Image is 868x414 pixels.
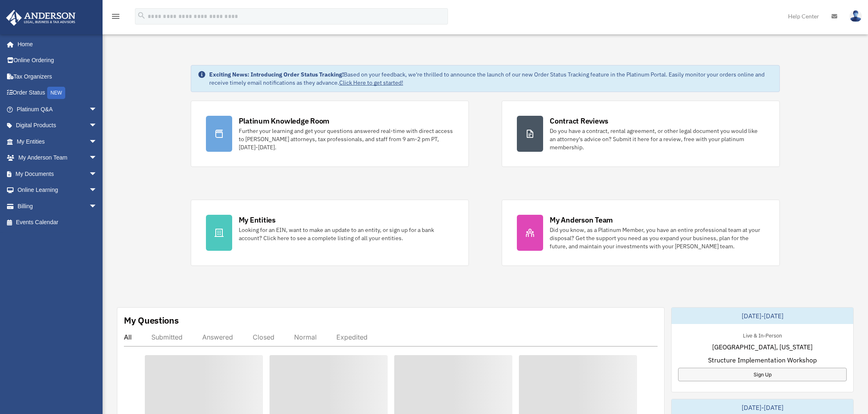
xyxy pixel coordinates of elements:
[239,226,454,242] div: Looking for an EIN, want to make an update to an entity, or sign up for a bank account? Click her...
[202,333,233,341] div: Answered
[239,215,276,225] div: My Entities
[209,71,344,78] strong: Exciting News: Introducing Order Status Tracking!
[6,85,110,101] a: Order StatusNEW
[6,182,110,198] a: Online Learningarrow_drop_down
[89,150,105,166] span: arrow_drop_down
[502,101,780,167] a: Contract Reviews Do you have a contract, rental agreement, or other legal document you would like...
[550,127,765,151] div: Do you have a contract, rental agreement, or other legal document you would like an attorney's ad...
[708,355,817,365] span: Structure Implementation Workshop
[712,342,813,352] span: [GEOGRAPHIC_DATA], [US_STATE]
[89,182,105,199] span: arrow_drop_down
[6,52,110,69] a: Online Ordering
[678,368,847,381] a: Sign Up
[550,226,765,250] div: Did you know, as a Platinum Member, you have an entire professional team at your disposal? Get th...
[672,308,853,324] div: [DATE]-[DATE]
[550,215,613,225] div: My Anderson Team
[124,333,132,341] div: All
[6,150,110,166] a: My Anderson Teamarrow_drop_down
[239,127,454,151] div: Further your learning and get your questions answered real-time with direct access to [PERSON_NAM...
[89,101,105,118] span: arrow_drop_down
[4,10,78,26] img: Anderson Advisors Platinum Portal
[336,333,368,341] div: Expedited
[191,101,469,167] a: Platinum Knowledge Room Further your learning and get your questions answered real-time with dire...
[89,117,105,134] span: arrow_drop_down
[6,117,110,134] a: Digital Productsarrow_drop_down
[253,333,274,341] div: Closed
[294,333,317,341] div: Normal
[137,11,146,20] i: search
[89,166,105,182] span: arrow_drop_down
[239,116,330,126] div: Platinum Knowledge Room
[47,87,65,99] div: NEW
[6,68,110,85] a: Tax Organizers
[89,198,105,215] span: arrow_drop_down
[6,36,105,52] a: Home
[191,200,469,266] a: My Entities Looking for an EIN, want to make an update to an entity, or sign up for a bank accoun...
[850,10,862,22] img: User Pic
[6,101,110,117] a: Platinum Q&Aarrow_drop_down
[6,198,110,214] a: Billingarrow_drop_down
[550,116,608,126] div: Contract Reviews
[209,70,773,87] div: Based on your feedback, we're thrilled to announce the launch of our new Order Status Tracking fe...
[6,166,110,182] a: My Documentsarrow_drop_down
[6,214,110,231] a: Events Calendar
[124,314,179,326] div: My Questions
[111,11,121,21] i: menu
[736,331,788,339] div: Live & In-Person
[339,79,403,86] a: Click Here to get started!
[151,333,183,341] div: Submitted
[502,200,780,266] a: My Anderson Team Did you know, as a Platinum Member, you have an entire professional team at your...
[6,133,110,150] a: My Entitiesarrow_drop_down
[89,133,105,150] span: arrow_drop_down
[111,14,121,21] a: menu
